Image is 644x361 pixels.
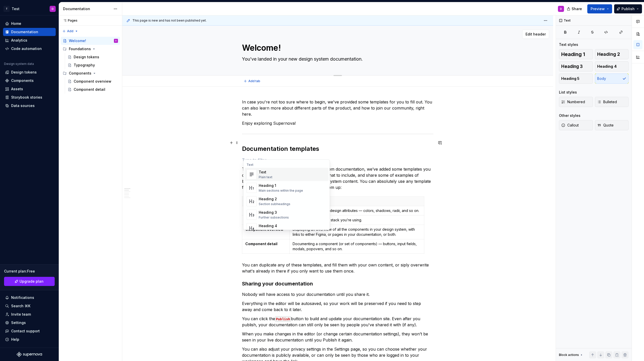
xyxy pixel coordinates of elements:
div: Foundations [61,45,120,53]
div: Design system data [4,62,34,66]
button: Heading 1 [559,49,593,59]
div: Notifications [11,295,34,300]
button: Search ⌘K [3,302,56,310]
button: Publish [614,4,642,13]
button: Heading 5 [559,74,593,84]
div: Documentation [11,29,38,34]
div: Test [12,6,19,11]
div: Plain text [259,175,272,179]
div: Help [11,337,19,342]
p: Enjoy exploring Supernova! [242,120,433,126]
span: Heading 2 [597,52,620,57]
p: Use [293,199,421,204]
button: Preview [587,4,612,13]
div: Other styles [559,113,580,118]
a: Design tokens [3,68,56,76]
div: Further subsections [259,215,289,220]
button: Quote [595,120,629,130]
a: Home [3,20,56,28]
div: Documentation [63,6,111,11]
p: Documenting a component (or set of components) — buttons, input fields, modals, popovers, and so on. [293,241,421,251]
a: Component detail [66,85,120,94]
button: Share [564,4,585,13]
textarea: Welcome! [241,42,432,54]
div: Heading 1 [259,183,303,188]
div: Heading 2 [259,196,290,202]
span: Heading 5 [561,76,579,81]
div: Component overview [74,79,111,84]
div: Data sources [11,103,35,108]
button: Heading 3 [559,61,593,71]
div: Analytics [11,38,27,43]
strong: Component detail [245,242,277,246]
div: Heading 4 [259,223,292,228]
button: Bulleted [595,97,629,107]
p: You can duplicate any of these templates, and fill them with your own content, or siply overwrite... [242,262,433,274]
button: Help [3,335,56,344]
span: Share [572,6,582,11]
span: Heading 4 [597,64,617,69]
button: Notifications [3,294,56,302]
span: Publish [621,6,635,11]
a: Components [3,77,56,85]
p: Displaying an overview of all the components in your design system, with links to either Figma, o... [293,227,421,237]
span: Bulleted [597,99,617,104]
span: Preview [591,6,605,11]
div: D [560,7,562,11]
div: T [4,6,10,12]
a: Component overview [66,77,120,85]
h3: Sharing your documentation [242,280,433,287]
a: Analytics [3,36,56,44]
span: Add tab [248,79,260,83]
div: Component detail [74,87,105,92]
div: Text styles [559,42,578,47]
button: Add tab [242,78,263,85]
div: Suggestions [244,160,330,230]
button: Heading 2 [595,49,629,59]
span: Numbered [561,99,585,104]
div: Details in subsections [259,229,292,233]
div: Assets [11,86,23,92]
button: TTestD [1,3,58,14]
a: Data sources [3,102,56,110]
div: Block actions [559,353,579,357]
div: Foundations [69,46,91,51]
div: Invite team [11,312,31,317]
button: Contact support [3,327,56,335]
a: Typography [66,61,120,69]
p: Everything in the editor will be autosaved, so your work will be preserved if you need to step aw... [242,300,433,313]
span: Heading 3 [561,64,583,69]
span: Heading 1 [561,52,585,57]
div: Settings [11,320,26,325]
span: This page is new and has not been published yet. [132,19,207,23]
div: Code automation [11,46,42,51]
a: Assets [3,85,56,93]
span: Add [67,29,73,33]
code: Publish [275,316,291,322]
div: D [115,38,116,43]
div: Design tokens [74,55,99,60]
button: Callout [559,120,593,130]
p: Nobody will have access to your documentation until you share it. [242,291,433,297]
a: Welcome!D [61,37,120,45]
div: Components [61,69,120,77]
span: Callout [561,123,579,128]
div: Text [245,163,329,167]
button: Add [61,28,80,35]
div: Search ⌘K [11,303,30,309]
textarea: You’ve landed in your new design system documentation. [241,55,432,63]
a: Documentation [3,28,56,36]
p: You can click the button to build and update your documentation site. Even after you publish, you... [242,316,433,328]
div: Page tree [61,37,120,94]
svg: Supernova Logo [17,352,42,357]
a: Invite team [3,310,56,318]
div: List styles [559,90,577,95]
div: Contact support [11,329,40,334]
a: Code automation [3,45,56,53]
div: Section subheadings [259,202,290,206]
span: Upgrade plan [19,279,44,284]
div: Design tokens [11,70,37,75]
span: Edit header [526,32,546,37]
div: Heading 3 [259,210,289,215]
